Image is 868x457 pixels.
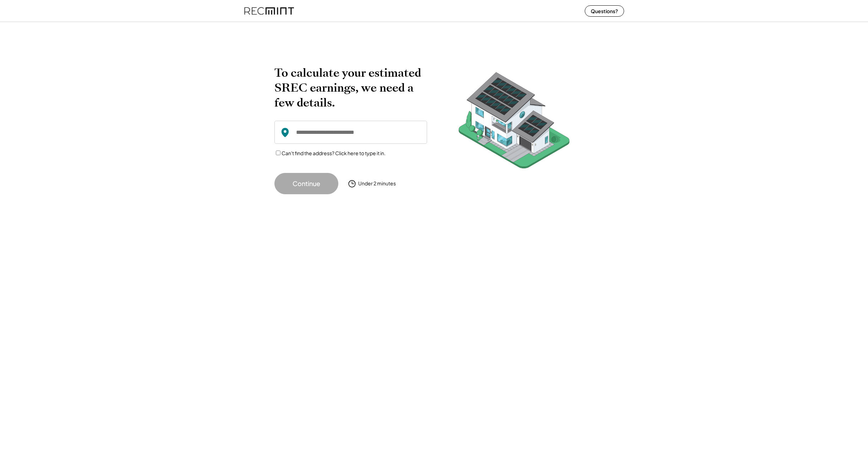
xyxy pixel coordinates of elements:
[244,1,294,20] img: recmint-logotype%403x%20%281%29.jpeg
[585,5,624,17] button: Questions?
[274,65,427,110] h2: To calculate your estimated SREC earnings, we need a few details.
[282,150,386,156] label: Can't find the address? Click here to type it in.
[358,180,396,187] div: Under 2 minutes
[445,65,583,179] img: RecMintArtboard%207.png
[274,173,338,194] button: Continue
